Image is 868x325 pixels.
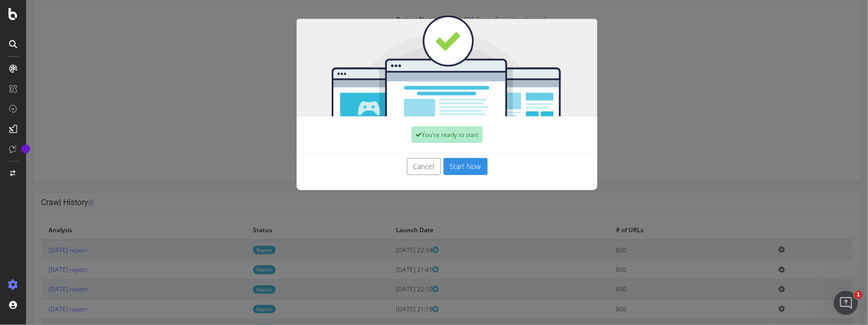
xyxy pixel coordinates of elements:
span: 1 [854,291,862,299]
div: You're ready to start [385,126,457,143]
button: Cancel [381,158,415,175]
button: Start Now [417,158,462,175]
div: Tooltip anchor [21,144,30,153]
iframe: Intercom live chat [834,291,858,315]
img: You're all set! [271,15,571,116]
